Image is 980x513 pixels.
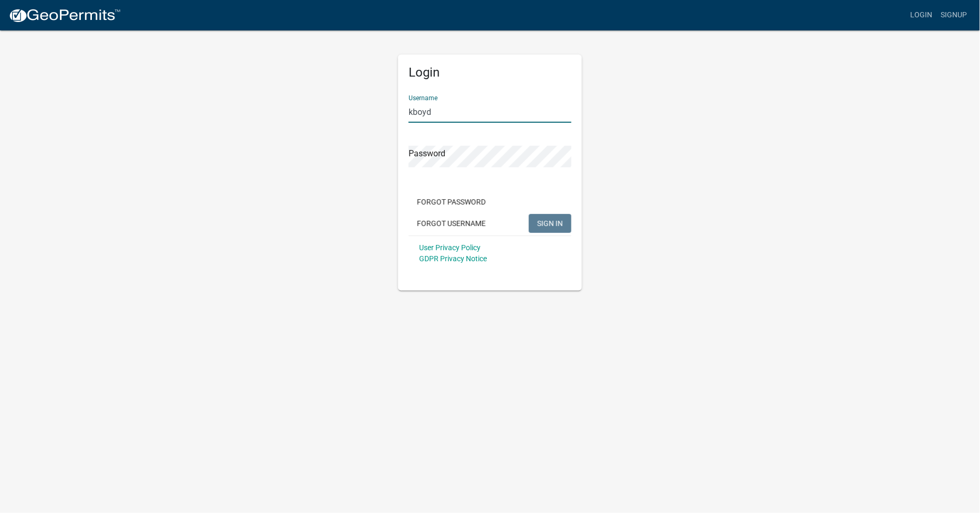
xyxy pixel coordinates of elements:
button: Forgot Username [409,214,494,233]
a: Signup [937,5,972,25]
a: Login [906,5,937,25]
a: User Privacy Policy [419,243,481,252]
button: SIGN IN [529,214,571,233]
span: SIGN IN [537,219,563,227]
button: Forgot Password [409,193,494,211]
a: GDPR Privacy Notice [419,254,487,263]
h5: Login [409,65,571,80]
